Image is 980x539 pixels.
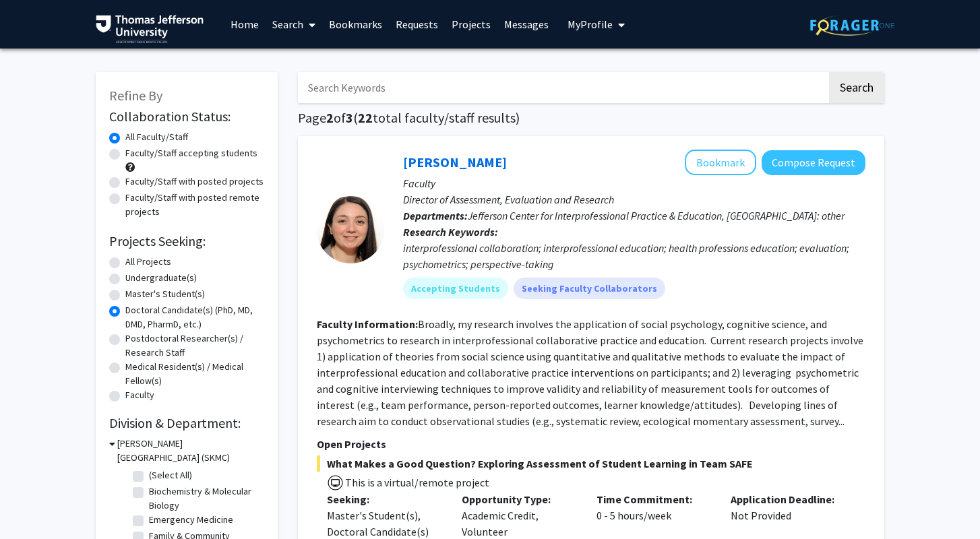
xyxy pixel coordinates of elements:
label: Biochemistry & Molecular Biology [149,484,261,513]
a: Messages [497,1,555,48]
h2: Projects Seeking: [109,233,264,249]
p: Opportunity Type: [462,491,576,507]
h2: Collaboration Status: [109,108,264,125]
label: Faculty/Staff with posted projects [125,175,264,189]
button: Search [829,72,884,103]
span: 2 [326,109,334,126]
mat-chip: Seeking Faculty Collaborators [514,278,665,299]
span: This is a virtual/remote project [344,476,489,489]
label: Doctoral Candidate(s) (PhD, MD, DMD, PharmD, etc.) [125,303,264,331]
label: Faculty/Staff accepting students [125,146,257,160]
label: Postdoctoral Researcher(s) / Research Staff [125,331,264,360]
label: Medical Resident(s) / Medical Fellow(s) [125,360,264,388]
p: Faculty [403,175,865,191]
label: All Faculty/Staff [125,130,188,144]
a: Requests [389,1,445,48]
span: What Makes a Good Question? Exploring Assessment of Student Learning in Team SAFE [317,455,865,472]
a: Search [266,1,322,48]
div: interprofessional collaboration; interprofessional education; health professions education; evalu... [403,240,865,272]
p: Seeking: [327,491,441,507]
label: Faculty/Staff with posted remote projects [125,191,264,219]
span: Jefferson Center for Interprofessional Practice & Education, [GEOGRAPHIC_DATA]: other [468,209,845,222]
p: Time Commitment: [596,491,711,507]
span: 22 [358,109,373,126]
a: Bookmarks [322,1,389,48]
input: Search Keywords [298,72,827,103]
button: Add Maria Brucato to Bookmarks [685,150,756,175]
b: Faculty Information: [317,317,418,331]
button: Compose Request to Maria Brucato [762,150,865,175]
label: All Projects [125,255,171,269]
label: Emergency Medicine [149,513,233,527]
a: [PERSON_NAME] [403,154,507,170]
p: Open Projects [317,436,865,452]
a: Home [224,1,266,48]
b: Departments: [403,209,468,222]
h3: [PERSON_NAME][GEOGRAPHIC_DATA] (SKMC) [117,437,264,465]
p: Director of Assessment, Evaluation and Research [403,191,865,208]
span: My Profile [568,18,613,31]
h2: Division & Department: [109,415,264,431]
p: Application Deadline: [731,491,845,507]
span: Refine By [109,87,162,104]
span: 3 [346,109,353,126]
a: Projects [445,1,497,48]
label: Faculty [125,388,154,402]
label: (Select All) [149,468,192,482]
img: Thomas Jefferson University Logo [96,15,204,43]
b: Research Keywords: [403,225,498,239]
h1: Page of ( total faculty/staff results) [298,110,884,126]
mat-chip: Accepting Students [403,278,508,299]
iframe: Chat [10,478,57,529]
img: ForagerOne Logo [810,15,894,36]
fg-read-more: Broadly, my research involves the application of social psychology, cognitive science, and psycho... [317,317,863,428]
label: Undergraduate(s) [125,271,197,285]
label: Master's Student(s) [125,287,205,301]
